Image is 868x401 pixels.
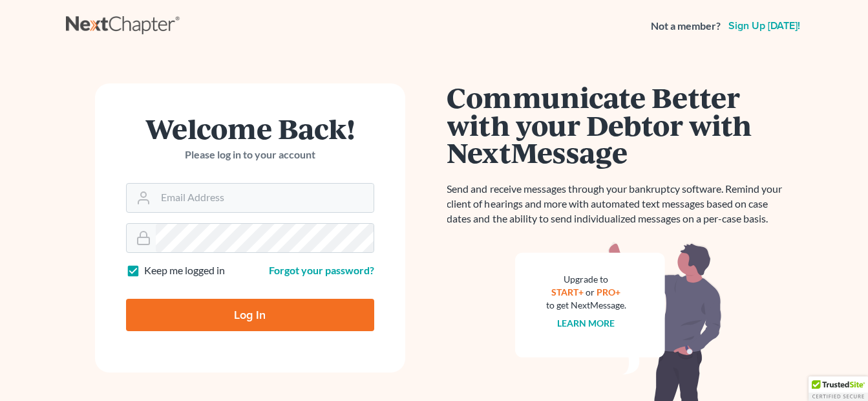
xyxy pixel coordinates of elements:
[546,273,626,286] div: Upgrade to
[651,19,721,34] strong: Not a member?
[551,287,584,298] a: START+
[597,287,620,298] a: PRO+
[809,376,868,401] div: TrustedSite Certified
[156,184,374,212] input: Email Address
[126,147,374,162] p: Please log in to your account
[126,114,374,142] h1: Welcome Back!
[144,263,225,278] label: Keep me logged in
[557,318,615,329] a: Learn more
[726,21,803,31] a: Sign up [DATE]!
[269,264,374,276] a: Forgot your password?
[447,83,790,166] h1: Communicate Better with your Debtor with NextMessage
[546,299,626,312] div: to get NextMessage.
[447,182,790,226] p: Send and receive messages through your bankruptcy software. Remind your client of hearings and mo...
[586,287,595,298] span: or
[126,299,374,331] input: Log In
